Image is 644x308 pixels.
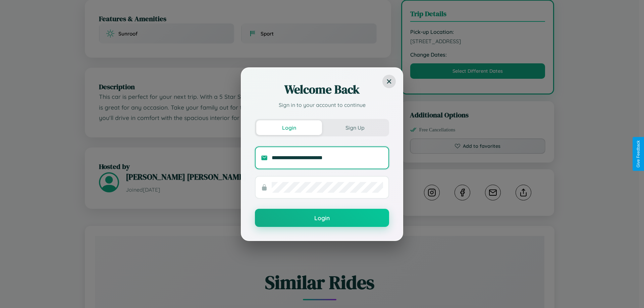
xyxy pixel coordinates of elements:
p: Sign in to your account to continue [255,101,389,109]
h2: Welcome Back [255,81,389,98]
button: Login [255,209,389,227]
button: Login [256,120,322,135]
button: Sign Up [322,120,388,135]
div: Give Feedback [636,140,641,168]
